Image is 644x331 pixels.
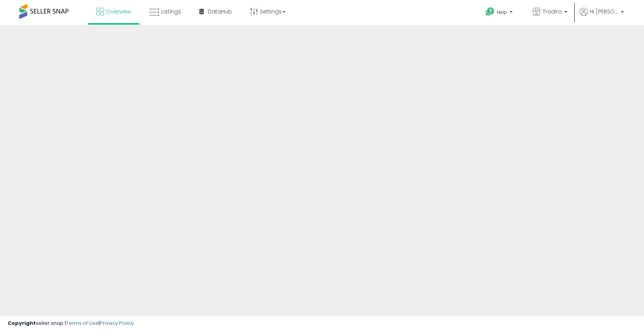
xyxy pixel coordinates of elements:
a: Privacy Policy [100,319,134,327]
a: Terms of Use [66,319,99,327]
span: Tradiro [543,8,562,15]
a: Help [479,1,520,25]
a: Hi [PERSON_NAME] [580,8,624,25]
div: seller snap | | [8,320,134,327]
span: Hi [PERSON_NAME] [590,8,619,15]
span: Help [497,9,507,15]
span: Listings [161,8,181,15]
span: DataHub [208,8,232,15]
span: Overview [106,8,131,15]
i: Get Help [485,7,495,17]
strong: Copyright [8,319,36,327]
